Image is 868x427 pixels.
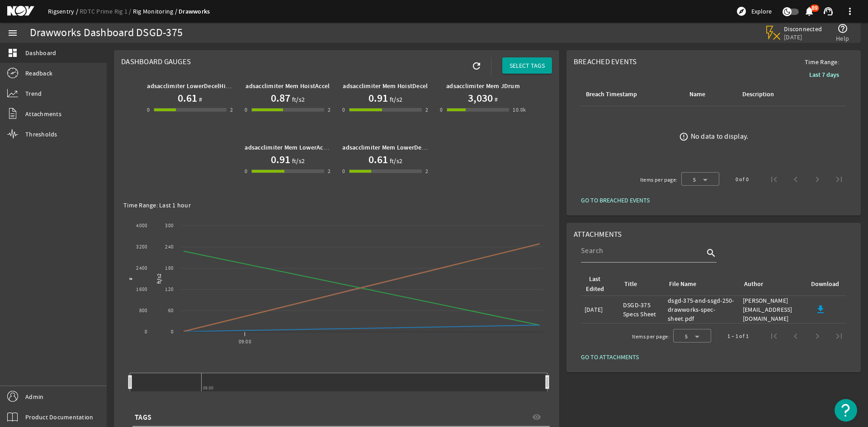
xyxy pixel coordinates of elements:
span: Readback [25,69,52,78]
a: Drawworks [179,7,210,16]
div: Description [742,89,774,99]
div: 2 [425,105,428,114]
text: 3200 [136,244,147,250]
b: adsacclimiter Mem LowerAccel [245,143,331,152]
b: adsacclimiter Mem HoistDecel [343,82,428,90]
button: 89 [804,7,814,16]
div: 2 [230,105,233,114]
h1: 0.61 [368,152,388,167]
div: DSGD-375 Specs Sheet [623,300,660,319]
span: Dashboard [25,48,56,57]
text: 0 [145,328,147,335]
mat-icon: notifications [804,6,815,17]
div: Last Edited [585,274,612,294]
h1: 3,030 [468,91,493,105]
button: more_vert [839,0,861,22]
b: Last 7 days [809,70,839,79]
div: File Name [668,279,732,289]
span: Trend [25,89,42,98]
div: File Name [669,279,696,289]
span: Attachments [25,109,61,118]
b: adsacclimiter LowerDecelHiKFactor [147,82,246,90]
text: 0 [171,328,174,335]
div: 1 – 1 of 1 [727,332,749,341]
button: GO TO BREACHED EVENTS [574,192,657,208]
span: Help [836,34,849,43]
div: 0 [147,105,150,114]
b: adsacclimiter Mem HoistAccel [245,82,330,90]
a: Rigsentry [48,7,80,15]
a: Rig Monitoring [133,7,179,15]
div: Title [623,279,657,289]
button: Explore [732,4,775,19]
div: 2 [328,167,330,176]
h1: 0.91 [368,91,388,105]
div: 0 [245,167,247,176]
div: 2 [425,167,428,176]
button: GO TO ATTACHMENTS [574,349,646,365]
div: 0 [342,167,345,176]
span: # [197,95,202,104]
h1: 0.61 [178,91,197,105]
div: 0 [245,105,247,114]
span: Breached Events [574,57,637,66]
div: Items per page: [632,332,670,341]
div: 0 [440,105,443,114]
span: ft/s2 [290,95,305,104]
span: ft/s2 [290,156,305,165]
mat-icon: dashboard [7,47,18,58]
div: Name [688,89,730,99]
text: 300 [165,222,174,229]
div: Title [624,279,637,289]
text: # [127,277,134,280]
span: Thresholds [25,130,57,139]
span: Explore [751,7,772,16]
span: Time Range: [797,57,846,66]
text: 240 [165,244,174,250]
span: GO TO BREACHED EVENTS [581,196,650,205]
mat-icon: menu [7,28,18,38]
div: 0 [342,105,345,114]
span: GO TO ATTACHMENTS [581,352,639,361]
div: Author [743,279,799,289]
text: 120 [165,286,174,293]
div: No data to display. [691,132,749,141]
span: Product Documentation [25,413,93,422]
button: SELECT TAGS [502,57,552,74]
span: SELECT TAGS [509,61,545,70]
b: adsacclimiter Mem JDrum [446,82,520,90]
h1: 0.87 [271,91,290,105]
text: 09:00 [239,338,251,345]
div: Breach Timestamp [586,89,637,99]
text: 180 [165,265,174,272]
div: Download [811,279,839,289]
div: Time Range: Last 1 hour [123,201,550,210]
text: 60 [168,307,174,314]
mat-icon: help_outline [837,23,848,34]
i: search [706,248,717,258]
text: ft/s2 [156,273,163,284]
div: 2 [328,105,330,114]
button: Last 7 days [802,66,846,83]
div: Last Edited [586,274,604,294]
div: Drawworks Dashboard DSGD-375 [30,28,183,38]
text: 800 [139,307,148,314]
text: 2400 [136,265,147,272]
span: # [493,95,498,104]
div: Items per page: [640,175,678,184]
text: 1600 [136,286,147,293]
mat-icon: error_outline [679,132,689,141]
div: Name [689,89,705,99]
span: ft/s2 [388,95,402,104]
svg: Chart title [121,212,547,352]
div: [PERSON_NAME][EMAIL_ADDRESS][DOMAIN_NAME] [743,296,802,323]
span: ft/s2 [388,156,402,165]
div: 10.0k [513,105,526,114]
span: TAGS [135,413,151,422]
button: Open Resource Center [835,399,857,422]
div: [DATE] [585,305,616,314]
span: Attachments [574,230,622,239]
span: Dashboard Gauges [121,57,191,66]
mat-icon: refresh [471,61,482,71]
span: [DATE] [784,33,822,41]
